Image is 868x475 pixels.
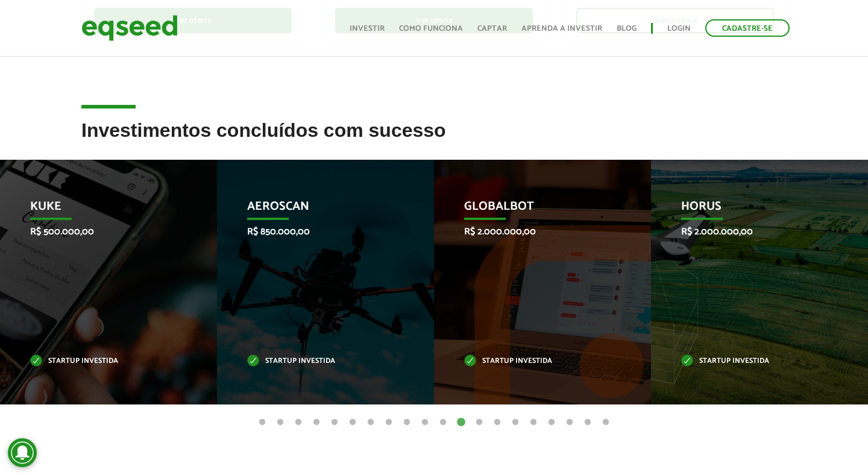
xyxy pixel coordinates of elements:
[30,358,169,365] p: Startup investida
[667,25,691,33] a: Login
[455,417,467,429] button: 12 of 20
[521,25,602,33] a: Aprenda a investir
[464,226,603,237] p: R$ 2.000.000,00
[681,200,820,220] p: HORUS
[527,417,539,429] button: 16 of 20
[582,417,594,429] button: 19 of 20
[256,417,268,429] button: 1 of 20
[600,417,612,429] button: 20 of 20
[681,358,820,365] p: Startup investida
[383,417,395,429] button: 8 of 20
[464,358,603,365] p: Startup investida
[365,417,377,429] button: 7 of 20
[419,417,431,429] button: 10 of 20
[350,25,385,33] a: Investir
[401,417,413,429] button: 9 of 20
[437,417,449,429] button: 11 of 20
[81,120,787,159] h2: Investimentos concluídos com sucesso
[399,25,463,33] a: Como funciona
[329,417,341,429] button: 5 of 20
[564,417,576,429] button: 18 of 20
[30,200,169,220] p: Kuke
[310,417,322,429] button: 4 of 20
[30,226,169,237] p: R$ 500.000,00
[292,417,304,429] button: 3 of 20
[509,417,521,429] button: 15 of 20
[477,25,507,33] a: Captar
[81,12,178,44] img: EqSeed
[473,417,485,429] button: 13 of 20
[347,417,359,429] button: 6 of 20
[247,358,386,365] p: Startup investida
[546,417,558,429] button: 17 of 20
[617,25,637,33] a: Blog
[681,226,820,237] p: R$ 2.000.000,00
[464,200,603,220] p: Globalbot
[247,226,386,237] p: R$ 850.000,00
[247,200,386,220] p: Aeroscan
[705,19,790,37] a: Cadastre-se
[274,417,286,429] button: 2 of 20
[491,417,503,429] button: 14 of 20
